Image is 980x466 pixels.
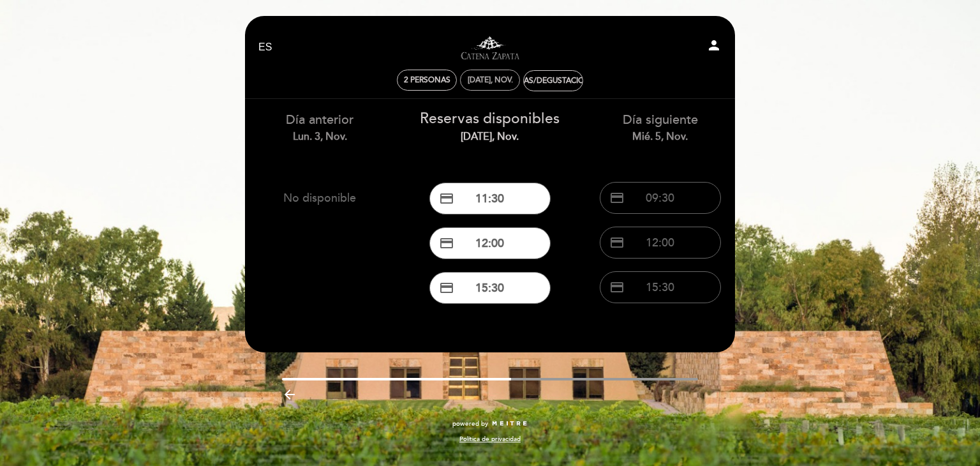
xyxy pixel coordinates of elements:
[600,227,721,259] button: credit_card 12:00
[706,38,722,57] button: person
[415,109,566,144] div: Reservas disponibles
[439,236,454,251] span: credit_card
[439,191,454,206] span: credit_card
[609,190,625,206] span: credit_card
[452,419,528,428] a: powered by
[468,75,513,85] div: [DATE], nov.
[609,235,625,250] span: credit_card
[259,182,380,214] button: No disponible
[609,280,625,295] span: credit_card
[415,130,566,144] div: [DATE], nov.
[600,182,721,214] button: credit_card 09:30
[584,111,736,144] div: Día siguiente
[244,111,396,144] div: Día anterior
[507,76,600,86] div: Visitas/Degustaciones
[429,227,551,259] button: credit_card 12:00
[706,38,722,53] i: person
[452,419,488,428] span: powered by
[600,271,721,303] button: credit_card 15:30
[244,130,396,144] div: lun. 3, nov.
[491,421,528,427] img: MEITRE
[282,387,297,402] i: arrow_backward
[429,183,551,214] button: credit_card 11:30
[410,30,570,65] a: Visitas y degustaciones en La Pirámide
[404,75,450,85] span: 2 personas
[429,272,551,304] button: credit_card 15:30
[439,280,454,296] span: credit_card
[459,435,521,444] a: Política de privacidad
[584,130,736,144] div: mié. 5, nov.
